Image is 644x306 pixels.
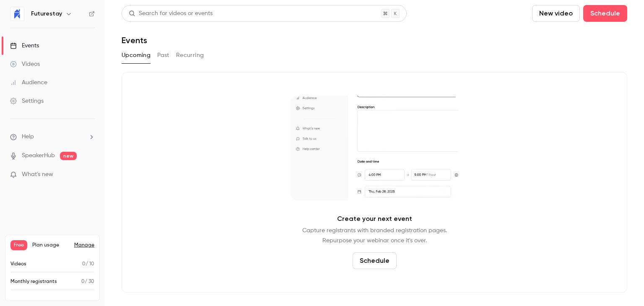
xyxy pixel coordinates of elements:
p: / 30 [81,278,94,285]
div: Events [10,41,39,50]
button: Schedule [353,252,397,269]
p: Videos [10,260,26,268]
iframe: Noticeable Trigger [85,171,95,179]
div: Audience [10,78,47,87]
li: help-dropdown-opener [10,132,95,141]
span: 0 [81,279,85,284]
span: Help [22,132,34,141]
div: Search for videos or events [129,9,213,18]
span: 0 [82,262,86,267]
p: Capture registrants with branded registration pages. Repurpose your webinar once it's over. [302,226,447,246]
span: new [60,152,77,160]
a: Manage [74,242,94,249]
div: Videos [10,60,40,68]
button: Recurring [176,49,204,62]
h1: Events [122,35,147,45]
button: Past [157,49,169,62]
p: Monthly registrants [10,278,57,285]
span: Plan usage [32,242,69,249]
a: SpeakerHub [22,151,55,160]
button: Upcoming [122,49,151,62]
p: Create your next event [337,214,412,224]
span: What's new [22,170,53,179]
h6: Futurestay [31,10,62,18]
img: Futurestay [10,7,24,21]
button: New video [532,5,580,22]
p: / 10 [82,260,94,268]
span: Free [10,240,27,250]
button: Schedule [583,5,627,22]
div: Settings [10,97,44,105]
